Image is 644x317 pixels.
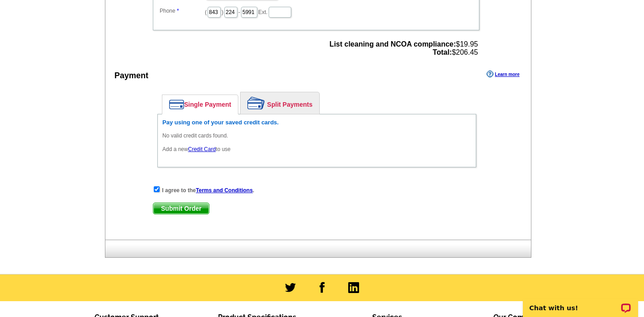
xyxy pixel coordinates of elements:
[162,187,254,194] strong: I agree to the .
[330,40,478,57] span: $19.95 $206.45
[160,7,205,15] label: Phone
[196,187,253,194] a: Terms and Conditions
[162,145,471,153] p: Add a new to use
[247,97,265,109] img: split-payment.png
[162,95,238,114] a: Single Payment
[162,119,471,126] h6: Pay using one of your saved credit cards.
[433,48,452,56] strong: Total:
[487,71,519,78] a: Learn more
[162,132,471,140] p: No valid credit cards found.
[153,203,209,214] span: Submit Order
[517,289,644,317] iframe: LiveChat chat widget
[330,40,456,48] strong: List cleaning and NCOA compliance:
[157,5,475,19] dd: ( ) - Ext.
[169,99,184,109] img: single-payment.png
[188,146,216,152] a: Credit Card
[114,70,148,82] div: Payment
[241,92,319,114] a: Split Payments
